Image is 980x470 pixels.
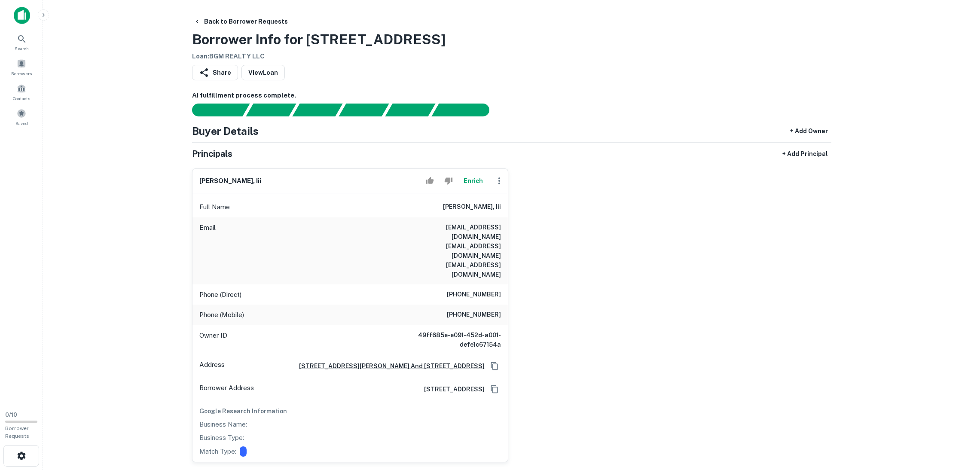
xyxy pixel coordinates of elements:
h6: 49ff685e-e091-452d-a001-defe1c67154a [398,330,501,349]
p: Full Name [199,202,230,212]
h3: Borrower Info for [STREET_ADDRESS] [192,29,446,50]
button: Share [192,65,238,80]
span: Borrowers [11,70,32,77]
span: Borrower Requests [5,425,29,439]
span: Contacts [13,95,30,102]
span: Saved [15,120,28,127]
h4: Buyer Details [192,123,259,139]
p: Borrower Address [199,383,254,396]
h6: [PERSON_NAME], iii [199,176,261,186]
a: ViewLoan [241,65,285,80]
a: Borrowers [3,55,40,79]
h6: Google Research Information [199,406,501,416]
span: Search [15,45,29,52]
button: + Add Owner [787,123,831,139]
button: Reject [441,172,456,189]
button: Copy Address [488,360,501,372]
p: Phone (Mobile) [199,310,244,320]
h5: Principals [192,147,232,160]
button: Accept [422,172,437,189]
div: Principals found, AI now looking for contact information... [339,104,389,116]
p: Owner ID [199,330,227,349]
a: [STREET_ADDRESS][PERSON_NAME] And [STREET_ADDRESS] [292,361,485,371]
button: + Add Principal [779,146,831,162]
div: Principals found, still searching for contact information. This may take time... [385,104,435,116]
div: Sending borrower request to AI... [182,104,246,116]
a: [STREET_ADDRESS] [417,385,485,394]
a: Search [3,31,40,54]
a: Contacts [3,80,40,104]
p: Email [199,223,216,279]
p: Phone (Direct) [199,290,241,300]
h6: [EMAIL_ADDRESS][DOMAIN_NAME] [EMAIL_ADDRESS][DOMAIN_NAME] [EMAIL_ADDRESS][DOMAIN_NAME] [398,223,501,279]
h6: [PHONE_NUMBER] [447,310,501,320]
iframe: Chat Widget [937,401,980,443]
h6: [PHONE_NUMBER] [447,290,501,300]
div: Documents found, AI parsing details... [292,104,342,116]
h6: Loan : BGM REALTY LLC [192,52,446,61]
p: Match Type: [199,446,236,457]
p: Business Name: [199,419,247,430]
a: Saved [3,105,40,128]
button: Copy Address [488,383,501,396]
button: Enrich [460,172,487,189]
div: AI fulfillment process complete. [432,104,500,116]
div: Your request is received and processing... [246,104,296,116]
p: Address [199,360,225,372]
h6: AI fulfillment process complete. [192,91,831,101]
span: 0 / 10 [5,412,17,418]
img: capitalize-icon.png [14,7,30,24]
h6: [PERSON_NAME], iii [443,202,501,212]
button: Back to Borrower Requests [190,14,291,29]
p: Business Type: [199,433,244,443]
